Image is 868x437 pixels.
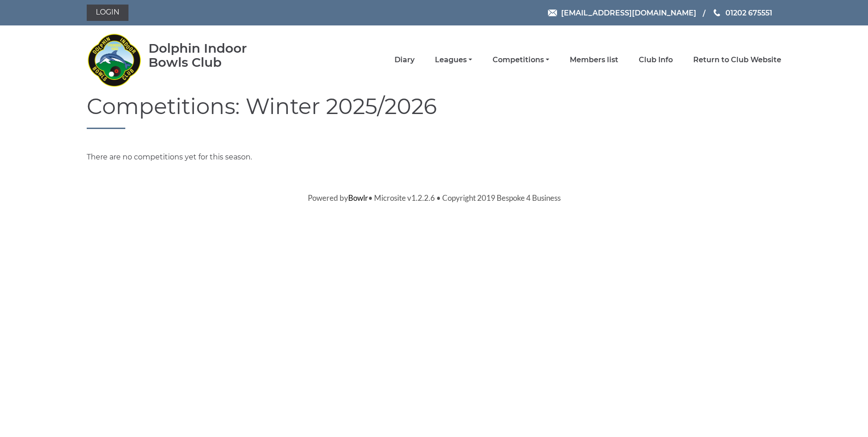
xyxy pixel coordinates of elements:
[80,152,788,163] div: There are no competitions yet for this season.
[395,55,414,65] a: Diary
[148,41,276,70] div: Dolphin Indoor Bowls Club
[548,7,696,19] a: Email [EMAIL_ADDRESS][DOMAIN_NAME]
[712,7,772,19] a: Phone us 01202 675551
[87,28,141,92] img: Dolphin Indoor Bowls Club
[548,10,557,16] img: Email
[561,8,696,17] span: [EMAIL_ADDRESS][DOMAIN_NAME]
[639,55,673,65] a: Club Info
[308,193,561,203] span: Powered by • Microsite v1.2.2.6 • Copyright 2019 Bespoke 4 Business
[435,55,472,65] a: Leagues
[693,55,781,65] a: Return to Club Website
[725,8,772,17] span: 01202 675551
[714,9,720,16] img: Phone us
[348,193,368,203] a: Bowlr
[87,5,128,21] a: Login
[570,55,618,65] a: Members list
[87,94,781,129] h1: Competitions: Winter 2025/2026
[493,55,549,65] a: Competitions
